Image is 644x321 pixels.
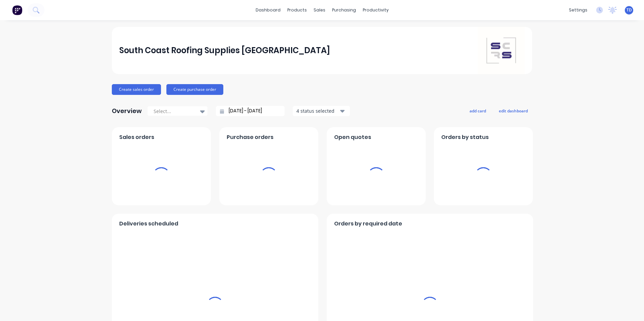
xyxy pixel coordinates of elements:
[334,220,402,228] span: Orders by required date
[465,106,490,115] button: add card
[334,133,371,141] span: Open quotes
[329,5,359,15] div: purchasing
[112,84,161,95] button: Create sales order
[119,133,154,141] span: Sales orders
[494,106,532,115] button: edit dashboard
[566,5,591,15] div: settings
[119,44,330,57] div: South Coast Roofing Supplies [GEOGRAPHIC_DATA]
[112,104,142,118] div: Overview
[252,5,284,15] a: dashboard
[293,106,350,116] button: 4 status selected
[284,5,310,15] div: products
[296,107,339,114] div: 4 status selected
[227,133,273,141] span: Purchase orders
[310,5,329,15] div: sales
[166,84,223,95] button: Create purchase order
[12,5,22,15] img: Factory
[119,220,178,228] span: Deliveries scheduled
[441,133,489,141] span: Orders by status
[626,7,632,13] span: TD
[478,27,525,74] img: South Coast Roofing Supplies Southern Highlands
[359,5,392,15] div: productivity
